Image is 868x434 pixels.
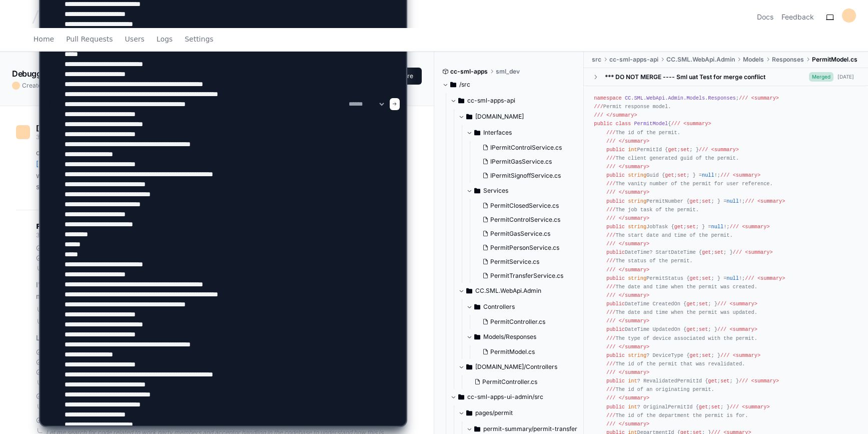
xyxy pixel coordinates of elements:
span: Pull Requests [66,36,113,42]
a: Logs [157,28,173,51]
a: Settings [185,28,213,51]
span: Settings [185,36,213,42]
a: Pull Requests [66,28,113,51]
span: Home [34,36,54,42]
a: Users [125,28,145,51]
span: Users [125,36,145,42]
a: Home [34,28,54,51]
span: Logs [157,36,173,42]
